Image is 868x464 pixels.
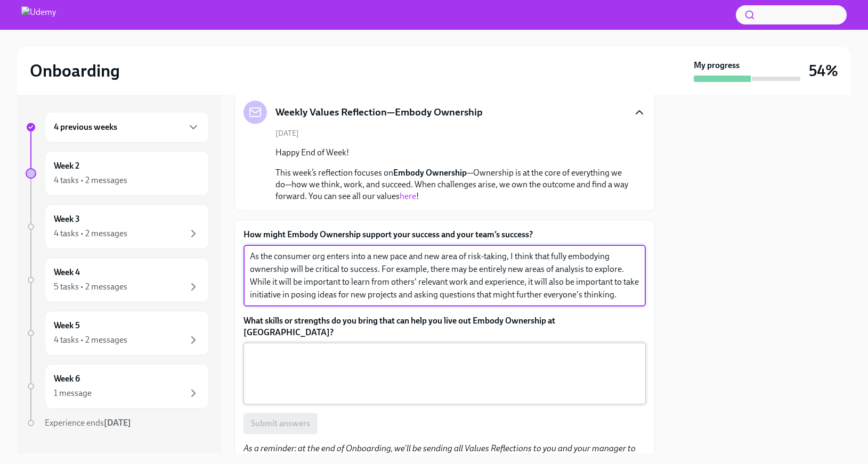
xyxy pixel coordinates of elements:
[45,112,209,143] div: 4 previous weeks
[54,387,92,399] div: 1 message
[54,213,80,225] h6: Week 3
[54,267,80,278] h6: Week 4
[104,418,131,428] strong: [DATE]
[244,315,646,338] label: What skills or strengths do you bring that can help you live out Embody Ownership at [GEOGRAPHIC_...
[26,364,209,409] a: Week 61 message
[26,311,209,355] a: Week 54 tasks • 2 messages
[275,167,629,202] p: This week’s reflection focuses on —Ownership is at the core of everything we do—how we think, wor...
[54,175,127,186] div: 4 tasks • 2 messages
[809,61,838,80] h3: 54%
[26,204,209,249] a: Week 34 tasks • 2 messages
[694,60,740,71] strong: My progress
[54,320,80,332] h6: Week 5
[21,6,56,23] img: Udemy
[400,191,416,201] a: here
[45,418,131,428] span: Experience ends
[30,60,120,81] h2: Onboarding
[54,160,79,172] h6: Week 2
[244,229,646,241] label: How might Embody Ownership support your success and your team’s success?
[54,281,127,293] div: 5 tasks • 2 messages
[275,147,629,159] p: Happy End of Week!
[54,334,127,346] div: 4 tasks • 2 messages
[250,250,639,301] textarea: As the consumer org enters into a new pace and new area of risk-taking, I think that fully embody...
[393,168,467,178] strong: Embody Ownership
[54,373,80,385] h6: Week 6
[275,105,483,119] h5: Weekly Values Reflection—Embody Ownership
[54,228,127,239] div: 4 tasks • 2 messages
[54,121,117,133] h6: 4 previous weeks
[275,128,299,138] span: [DATE]
[26,151,209,196] a: Week 24 tasks • 2 messages
[26,258,209,302] a: Week 45 tasks • 2 messages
